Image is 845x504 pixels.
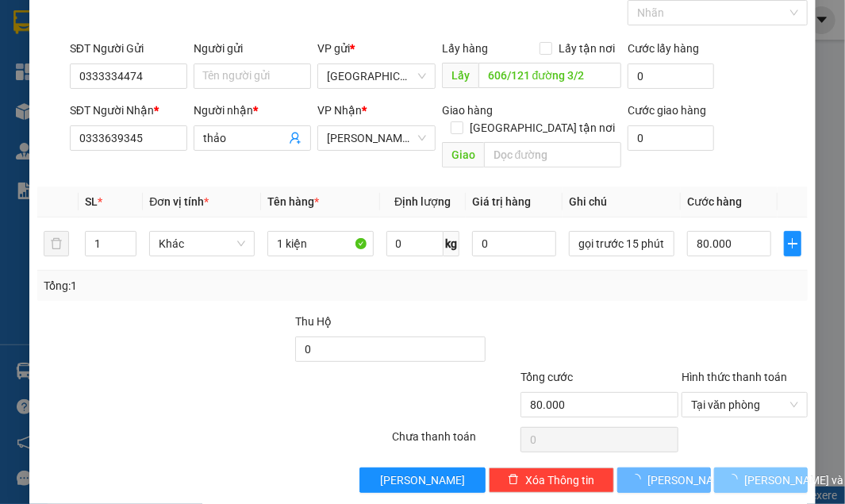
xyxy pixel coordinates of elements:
span: Lấy tận nơi [552,40,621,57]
span: Tên hàng [267,195,319,208]
span: VP Nhận [317,104,362,117]
button: [PERSON_NAME] và In [714,467,808,493]
span: Tiên Thuỷ [327,126,425,150]
span: plus [785,237,801,250]
div: Chưa thanh toán [390,428,519,456]
input: Dọc đường [484,142,621,167]
button: [PERSON_NAME] [359,467,485,493]
div: [DEMOGRAPHIC_DATA][PERSON_NAME] [186,33,361,71]
span: Cước hàng [687,195,742,208]
div: SĐT Người Gửi [70,40,187,57]
input: Cước lấy hàng [628,63,714,89]
div: 0927590176 [186,71,361,93]
span: Giao hàng [442,104,493,117]
span: Thu Hộ [295,315,332,328]
span: Khác [159,232,245,256]
input: Cước giao hàng [628,125,714,151]
span: user-add [289,132,302,144]
span: Sài Gòn [327,64,425,88]
input: Dọc đường [478,63,621,88]
label: Cước lấy hàng [628,42,699,55]
span: Giá trị hàng [472,195,531,208]
span: loading [727,474,744,485]
div: VP gửi [317,40,435,57]
span: Tại văn phòng [691,393,797,417]
div: Tân Phú [186,13,361,33]
th: Ghi chú [563,187,681,217]
button: delete [44,231,69,256]
div: Tổng: 1 [44,277,328,294]
div: 200.000 [12,102,177,121]
input: 0 [472,231,556,256]
label: Hình thức thanh toán [682,371,787,383]
span: [PERSON_NAME] [380,471,465,489]
span: SL [85,195,98,208]
span: [GEOGRAPHIC_DATA] tận nơi [463,119,621,137]
span: Gửi: [13,13,38,30]
button: deleteXóa Thông tin [489,467,614,493]
div: SĐT Người Nhận [70,102,187,119]
span: Định lượng [394,195,451,208]
span: Lấy hàng [442,42,488,55]
span: delete [508,474,519,487]
span: Tổng cước [520,371,573,383]
button: plus [784,231,801,256]
button: [PERSON_NAME] [617,467,711,493]
div: [GEOGRAPHIC_DATA] [13,13,175,49]
span: Đơn vị tính [149,195,209,208]
input: VD: Bàn, Ghế [267,231,373,256]
span: Giao [442,142,484,167]
span: [PERSON_NAME] [647,471,732,489]
span: Đã thu : [12,104,60,121]
span: Nhận: [186,15,224,32]
label: Cước giao hàng [628,104,706,117]
input: Ghi Chú [569,231,674,256]
span: kg [444,231,459,256]
span: loading [630,474,647,485]
span: Xóa Thông tin [525,471,594,489]
div: Người gửi [194,40,311,57]
div: Người nhận [194,102,311,119]
span: Lấy [442,63,478,88]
